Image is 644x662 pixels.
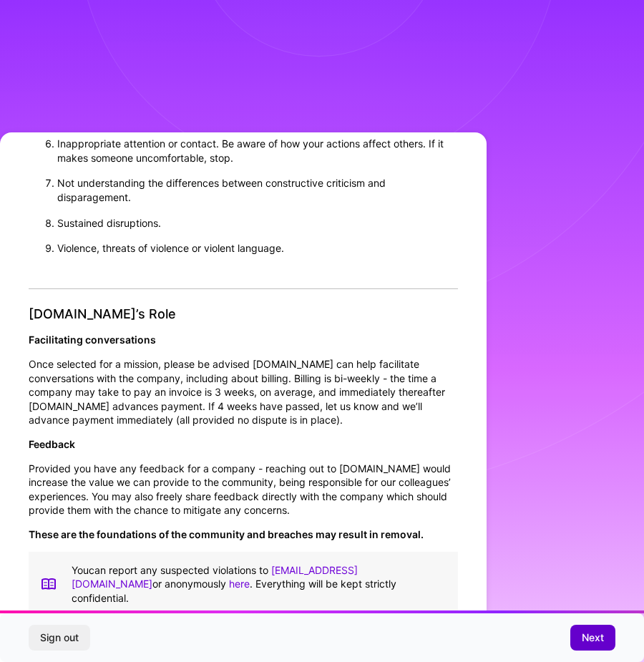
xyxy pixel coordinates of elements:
[29,625,90,651] button: Sign out
[57,131,458,170] li: Inappropriate attention or contact. Be aware of how your actions affect others. If it makes someo...
[29,357,458,427] p: Once selected for a mission, please be advised [DOMAIN_NAME] can help facilitate conversations wi...
[57,170,458,210] li: Not understanding the differences between constructive criticism and disparagement.
[229,578,250,590] a: here
[29,306,458,322] h4: [DOMAIN_NAME]’s Role
[40,631,79,645] span: Sign out
[57,235,458,261] li: Violence, threats of violence or violent language.
[29,528,424,540] strong: These are the foundations of the community and breaches may result in removal.
[29,462,458,517] p: Provided you have any feedback for a company - reaching out to [DOMAIN_NAME] would increase the v...
[582,631,604,645] span: Next
[570,625,615,651] button: Next
[29,438,75,450] strong: Feedback
[57,210,458,236] li: Sustained disruptions.
[29,334,156,346] strong: Facilitating conversations
[40,563,57,605] img: book icon
[72,563,447,605] p: You can report any suspected violations to or anonymously . Everything will be kept strictly conf...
